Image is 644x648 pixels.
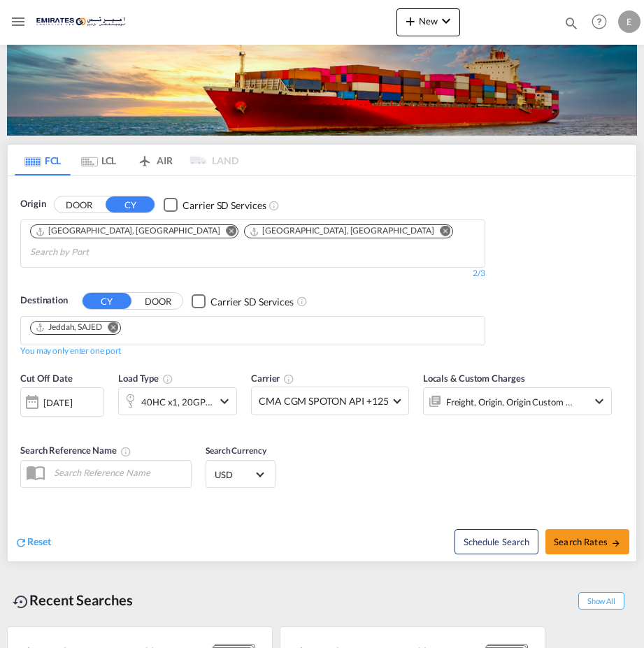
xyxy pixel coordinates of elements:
[216,393,233,410] md-icon: icon-chevron-down
[192,294,294,308] md-checkbox: Checkbox No Ink
[215,468,254,481] span: USD
[134,293,183,309] button: DOOR
[402,13,419,29] md-icon: icon-plus 400-fg
[249,225,436,237] div: Press delete to remove this chip.
[396,8,460,36] button: icon-plus 400-fgNewicon-chevron-down
[554,536,621,547] span: Search Rates
[587,10,611,34] span: Help
[611,538,621,548] md-icon: icon-arrow-right
[35,225,222,237] div: Press delete to remove this chip.
[106,196,155,213] button: CY
[35,322,105,333] div: Press delete to remove this chip.
[251,373,294,384] span: Carrier
[587,10,618,35] div: Help
[36,6,131,38] img: c67187802a5a11ec94275b5db69a26e6.png
[47,462,191,483] input: Search Reference Name
[13,593,29,610] md-icon: icon-backup-restore
[15,535,51,550] div: icon-refreshReset
[446,392,573,412] div: Freight Origin Origin Custom Destination Destination Custom Factory Stuffing
[127,145,183,175] md-tab-item: AIR
[43,396,72,409] div: [DATE]
[283,373,294,384] md-icon: The selected Trucker/Carrierwill be displayed in the rate results If the rates are from another f...
[564,15,579,31] md-icon: icon-magnify
[118,387,237,415] div: 40HC x1 20GP x1icon-chevron-down
[20,294,68,308] span: Destination
[20,373,73,384] span: Cut Off Date
[27,535,51,547] span: Reset
[402,15,455,27] span: New
[20,197,45,211] span: Origin
[423,387,612,415] div: Freight Origin Origin Custom Destination Destination Custom Factory Stuffingicon-chevron-down
[20,445,131,456] span: Search Reference Name
[164,197,266,212] md-checkbox: Checkbox No Ink
[71,145,127,175] md-tab-item: LCL
[431,225,452,239] button: Remove
[7,43,637,136] img: LCL+%26+FCL+BACKGROUND.png
[217,225,238,239] button: Remove
[618,10,641,33] div: E
[120,446,131,457] md-icon: Your search will be saved by the below given name
[35,322,102,333] div: Jeddah, SAJED
[183,199,266,213] div: Carrier SD Services
[206,445,266,456] span: Search Currency
[4,8,32,36] button: Toggle Mobile Navigation
[118,373,173,384] span: Load Type
[259,394,389,408] span: CMA CGM SPOTON API +125
[545,529,629,554] button: Search Ratesicon-arrow-right
[141,392,213,412] div: 40HC x1 20GP x1
[28,317,132,341] md-chips-wrap: Chips container. Use arrow keys to select chips.
[20,415,31,434] md-datepicker: Select
[28,220,478,264] md-chips-wrap: Chips container. Use arrow keys to select chips.
[438,13,455,29] md-icon: icon-chevron-down
[578,592,624,610] span: Show All
[210,295,294,309] div: Carrier SD Services
[35,225,220,237] div: Jebel Ali, AEJEA
[20,268,485,280] div: 2/3
[83,293,131,309] button: CY
[423,373,525,384] span: Locals & Custom Charges
[15,145,71,175] md-tab-item: FCL
[213,464,268,484] md-select: Select Currency: $ USDUnited States Dollar
[55,197,103,213] button: DOOR
[269,200,280,211] md-icon: Unchecked: Search for CY (Container Yard) services for all selected carriers.Checked : Search for...
[15,536,27,549] md-icon: icon-refresh
[20,345,121,357] div: You may only enter one port
[15,145,238,175] md-pagination-wrapper: Use the left and right arrow keys to navigate between tabs
[591,393,608,410] md-icon: icon-chevron-down
[455,529,538,554] button: Note: By default Schedule search will only considerorigin ports, destination ports and cut off da...
[99,322,120,336] button: Remove
[20,387,104,417] div: [DATE]
[136,152,153,163] md-icon: icon-airplane
[249,225,434,237] div: Abu Dhabi, AEAUH
[30,241,163,264] input: Chips input.
[8,176,636,561] div: OriginDOOR CY Checkbox No InkUnchecked: Search for CY (Container Yard) services for all selected ...
[296,296,308,307] md-icon: Unchecked: Search for CY (Container Yard) services for all selected carriers.Checked : Search for...
[564,15,579,36] div: icon-magnify
[162,373,173,384] md-icon: icon-information-outline
[7,584,138,616] div: Recent Searches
